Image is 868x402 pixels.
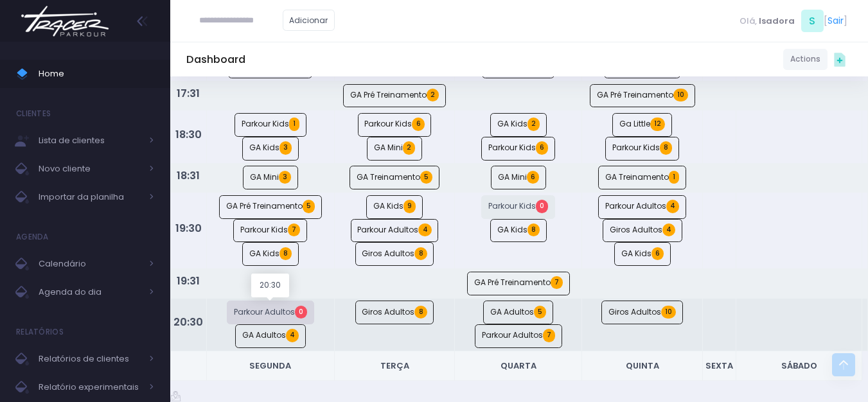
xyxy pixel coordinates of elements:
[650,118,665,130] span: 12
[455,351,582,381] th: Quarta
[828,14,844,28] a: Sair
[242,242,299,266] a: GA Kids8
[303,200,315,213] span: 5
[412,118,424,130] span: 6
[467,272,570,295] a: GA Pré Treinamento7
[251,274,289,297] div: 20:30
[16,101,51,127] h4: Clientes
[355,242,434,266] a: Giros Adultos8
[39,66,154,82] span: Home
[491,166,546,189] a: GA Mini6
[536,141,548,154] span: 6
[543,329,555,342] span: 7
[242,137,299,161] a: GA Kids3
[177,168,200,183] strong: 18:31
[734,6,852,35] div: [ ]
[661,306,676,319] span: 10
[39,189,141,205] span: Importar da planilha
[39,351,141,367] span: Relatórios de clientes
[279,171,291,184] span: 3
[173,315,203,329] strong: 20:30
[490,219,547,243] a: GA Kids8
[669,171,679,184] span: 1
[601,301,683,324] a: Giros Adultos10
[612,113,672,137] a: Ga Little12
[603,219,682,243] a: Giros Adultos4
[662,223,675,236] span: 4
[177,274,200,288] strong: 19:31
[551,276,563,289] span: 7
[358,113,432,137] a: Parkour Kids6
[660,141,672,154] span: 8
[673,89,688,101] span: 10
[801,10,824,32] span: S
[420,171,432,184] span: 5
[39,161,141,177] span: Novo cliente
[233,219,307,243] a: Parkour Kids7
[334,351,455,381] th: Terça
[490,113,547,137] a: GA Kids2
[175,127,202,142] strong: 18:30
[534,306,546,319] span: 5
[279,247,292,260] span: 8
[367,137,422,161] a: GA Mini2
[481,137,555,161] a: Parkour Kids6
[666,200,679,213] span: 4
[16,319,64,345] h4: Relatórios
[227,301,314,324] a: Parkour Adultos0
[355,301,434,324] a: Giros Adultos8
[283,10,335,31] a: Adicionar
[343,84,446,108] a: GA Pré Treinamento2
[366,195,423,219] a: GA Kids9
[39,379,141,396] span: Relatório experimentais
[186,53,245,66] h5: Dashboard
[651,247,664,260] span: 6
[703,351,736,381] th: Sexta
[351,219,439,243] a: Parkour Adultos4
[235,324,306,348] a: GA Adultos4
[783,49,828,70] a: Actions
[605,137,679,161] a: Parkour Kids8
[16,224,49,250] h4: Agenda
[536,200,548,213] span: 0
[481,195,555,219] a: Parkour Kids0
[235,113,306,137] a: Parkour Kids1
[582,351,703,381] th: Quinta
[350,166,439,189] a: GA Treinamento5
[598,166,686,189] a: GA Treinamento1
[403,141,415,154] span: 2
[39,256,141,272] span: Calendário
[206,351,334,381] th: Segunda
[736,351,862,381] th: Sábado
[403,200,416,213] span: 9
[243,166,298,189] a: GA Mini3
[279,141,292,154] span: 3
[286,329,299,342] span: 4
[527,171,539,184] span: 6
[598,195,686,219] a: Parkour Adultos4
[295,306,307,319] span: 0
[590,84,695,108] a: GA Pré Treinamento10
[483,301,553,324] a: GA Adultos5
[177,86,200,101] strong: 17:31
[527,118,540,130] span: 2
[175,221,202,236] strong: 19:30
[288,223,300,236] span: 7
[289,118,299,130] span: 1
[427,89,439,101] span: 2
[414,247,427,260] span: 8
[39,132,141,149] span: Lista de clientes
[418,223,431,236] span: 4
[527,223,540,236] span: 8
[614,242,671,266] a: GA Kids6
[475,324,562,348] a: Parkour Adultos7
[219,195,322,219] a: GA Pré Treinamento5
[414,306,427,319] span: 8
[759,15,795,28] span: Isadora
[39,284,141,301] span: Agenda do dia
[740,15,757,28] span: Olá,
